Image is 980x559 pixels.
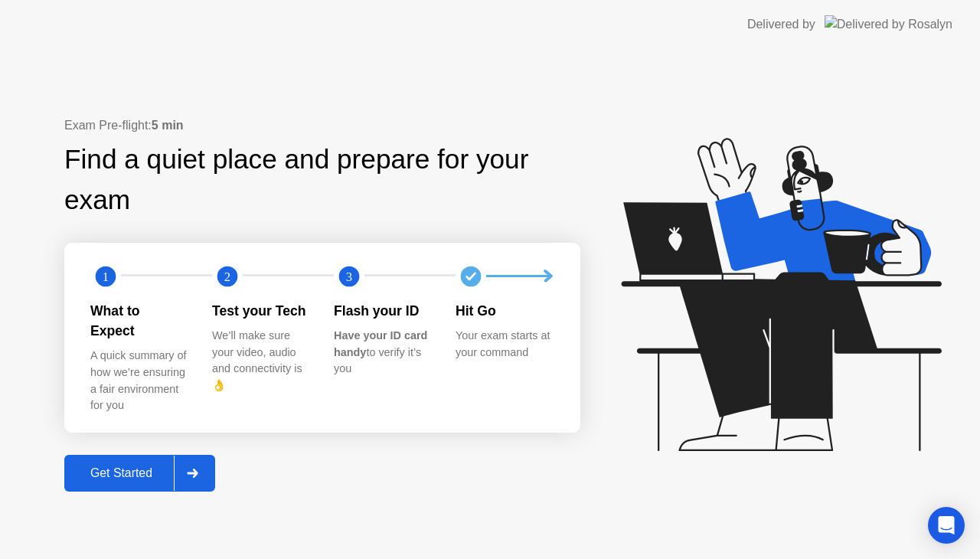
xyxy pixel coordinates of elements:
img: Delivered by Rosalyn [825,15,952,33]
div: What to Expect [90,301,188,342]
div: Find a quiet place and prepare for your exam [64,139,580,221]
div: Your exam starts at your command [456,328,553,361]
text: 3 [346,269,352,283]
div: Test your Tech [212,301,309,321]
button: Get Started [64,455,215,492]
b: Have your ID card handy [334,329,427,358]
b: 5 min [152,119,184,132]
div: Get Started [69,466,174,480]
text: 1 [103,269,109,283]
div: Flash your ID [334,301,431,321]
div: A quick summary of how we’re ensuring a fair environment for you [90,348,188,414]
div: Hit Go [456,301,553,321]
text: 2 [224,269,230,283]
div: We’ll make sure your video, audio and connectivity is 👌 [212,328,309,394]
div: Open Intercom Messenger [928,507,965,544]
div: to verify it’s you [334,328,431,378]
div: Exam Pre-flight: [64,116,580,135]
div: Delivered by [747,15,815,34]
